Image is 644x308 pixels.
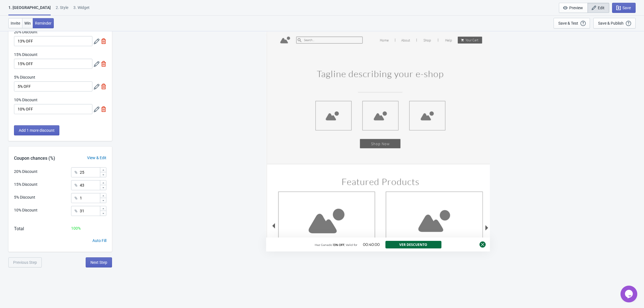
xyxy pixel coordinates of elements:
[90,260,107,265] span: Next Step
[385,241,441,248] button: Ver Descuento
[56,5,68,15] div: 2 . Style
[8,5,51,15] div: 1. [GEOGRAPHIC_DATA]
[74,182,77,189] div: %
[73,5,90,15] div: 3. Widget
[80,193,100,203] input: Chance
[92,238,106,244] div: Auto Fill
[598,21,624,25] div: Save & Publish
[71,226,81,231] span: 100 %
[86,257,112,267] button: Next Step
[333,243,344,247] span: 13% OFF
[14,207,38,213] div: 10% Discount
[598,6,605,10] span: Edit
[344,243,357,247] span: , Valid for
[11,21,20,25] span: Invite
[14,182,38,187] div: 15% Discount
[19,128,55,133] span: Add 1 more discount
[14,97,38,103] label: 10% Discount
[80,167,100,177] input: Chance
[80,206,100,216] input: Chance
[558,21,578,25] div: Save & Test
[14,74,35,80] label: 5% Discount
[8,155,61,162] div: Coupon chances (%)
[8,18,22,28] button: Invite
[14,125,59,135] button: Add 1 more discount
[620,286,638,302] iframe: chat widget
[101,38,106,44] img: delete.svg
[22,18,33,28] button: Win
[74,195,77,201] div: %
[14,52,38,57] label: 15% Discount
[81,155,112,161] div: View & Edit
[101,84,106,89] img: delete.svg
[80,180,100,190] input: Chance
[101,61,106,67] img: delete.svg
[14,225,24,232] div: Total
[14,29,38,35] label: 20% Discount
[569,6,583,10] span: Preview
[14,169,38,175] div: 20% Discount
[593,18,636,29] button: Save & Publish
[74,208,77,214] div: %
[357,242,385,248] div: 00:40:00
[24,21,31,25] span: Win
[559,3,588,13] button: Preview
[612,3,636,13] button: Save
[622,6,631,10] span: Save
[14,194,35,200] div: 5% Discount
[74,169,77,176] div: %
[315,243,332,247] span: Haz Ganado
[101,106,106,112] img: delete.svg
[35,21,52,25] span: Reminder
[33,18,54,28] button: Reminder
[554,18,590,29] button: Save & Test
[587,3,609,13] button: Edit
